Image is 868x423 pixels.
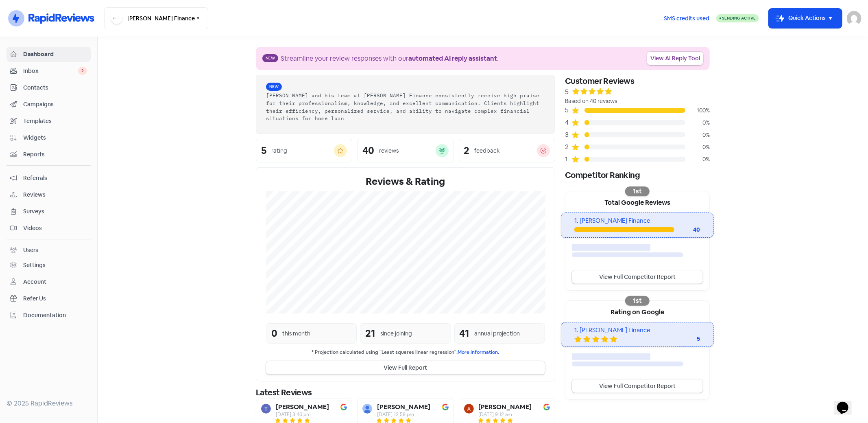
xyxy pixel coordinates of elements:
span: Refer Us [23,294,87,303]
a: 5rating [256,139,352,162]
a: Contacts [7,80,91,95]
div: Users [23,246,38,254]
a: Surveys [7,204,91,219]
div: 2 [565,142,571,152]
div: 1st [625,186,650,196]
span: New [266,83,282,91]
a: Refer Us [7,291,91,306]
a: Account [7,274,91,289]
a: Documentation [7,308,91,323]
span: Reports [23,150,87,159]
div: 1st [625,296,650,306]
div: rating [271,147,287,155]
div: Account [23,278,46,286]
div: 0% [685,143,710,151]
a: Reports [7,147,91,162]
div: this month [282,329,310,338]
img: Image [442,404,449,410]
a: Dashboard [7,47,91,62]
div: 100% [685,106,710,115]
a: 40reviews [357,139,454,162]
span: Documentation [23,311,87,320]
button: View Full Report [266,361,545,375]
a: More information. [458,349,499,355]
div: Settings [23,261,46,270]
button: Quick Actions [769,9,842,28]
a: Users [7,243,91,258]
div: 41 [460,326,470,341]
img: Avatar [464,404,474,414]
div: Streamline your review responses with our . [281,54,499,64]
img: Image [340,404,347,410]
span: Referrals [23,174,87,182]
div: 0% [685,131,710,139]
div: 5 [565,105,571,115]
div: [PERSON_NAME] and his team at [PERSON_NAME] Finance consistently receive high praise for their pr... [266,92,545,122]
span: Surveys [23,207,87,216]
a: View Full Competitor Report [572,270,703,284]
b: automated AI reply assistant [408,54,497,63]
a: Campaigns [7,97,91,112]
a: Templates [7,114,91,129]
div: annual projection [475,329,520,338]
div: 3 [565,130,571,140]
iframe: chat widget [834,390,860,415]
a: View AI Reply Tool [647,52,703,65]
div: reviews [379,147,399,155]
div: Rating on Google [565,301,709,322]
div: Latest Reviews [256,386,555,399]
a: Settings [7,258,91,273]
div: 2 [464,146,470,156]
span: New [262,54,278,62]
span: Campaigns [23,100,87,109]
div: 1. [PERSON_NAME] Finance [574,216,700,226]
span: Contacts [23,83,87,92]
span: Dashboard [23,50,87,59]
b: [PERSON_NAME] [377,404,430,410]
div: 0 [271,326,277,341]
div: 4 [565,118,571,127]
div: 5 [668,335,700,343]
div: 5 [261,146,266,156]
div: 5 [565,87,569,97]
b: [PERSON_NAME] [276,404,329,410]
a: Reviews [7,187,91,202]
div: 21 [365,326,375,341]
div: 0% [685,118,710,127]
a: Sending Active [716,13,759,23]
a: Videos [7,221,91,236]
button: [PERSON_NAME] Finance [104,7,208,29]
div: Total Google Reviews [565,191,709,213]
div: 40 [674,226,700,234]
a: SMS credits used [657,13,716,22]
a: View Full Competitor Report [572,379,703,393]
div: Reviews & Rating [266,174,545,189]
span: 2 [78,67,87,75]
img: Avatar [362,404,372,414]
a: Referrals [7,171,91,186]
div: feedback [475,147,500,155]
div: since joining [380,329,412,338]
div: [DATE] 12:58 pm [377,412,430,417]
a: 2feedback [459,139,555,162]
span: Inbox [23,67,78,75]
img: User [847,11,861,26]
span: Widgets [23,134,87,142]
div: © 2025 RapidReviews [7,399,91,408]
span: Reviews [23,191,87,199]
span: Videos [23,224,87,232]
div: 40 [362,146,374,156]
span: Templates [23,117,87,125]
div: 1 [565,154,571,164]
div: [DATE] 3:40 pm [276,412,329,417]
div: Customer Reviews [565,75,710,87]
a: Widgets [7,130,91,145]
img: Avatar [261,404,271,414]
div: 0% [685,155,710,164]
b: [PERSON_NAME] [479,404,532,410]
div: 1. [PERSON_NAME] Finance [574,326,700,335]
div: [DATE] 9:12 am [479,412,532,417]
span: Sending Active [722,15,756,21]
img: Image [543,404,550,410]
div: Competitor Ranking [565,169,710,181]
